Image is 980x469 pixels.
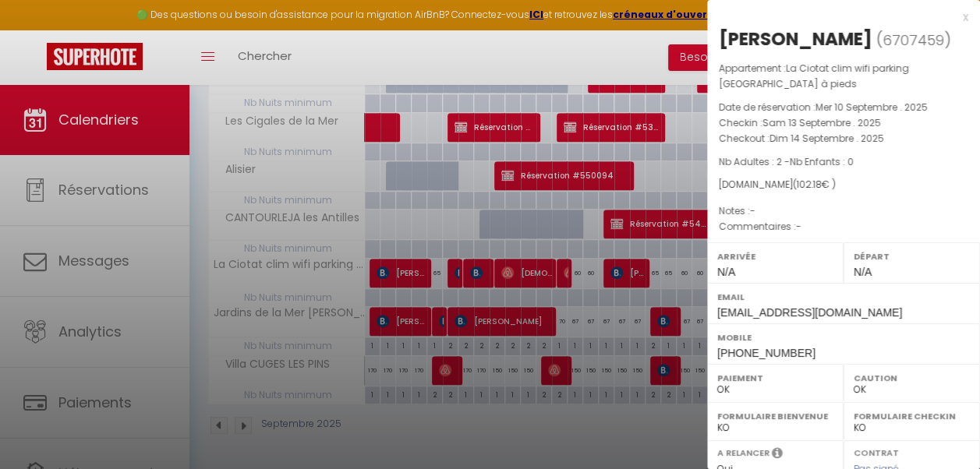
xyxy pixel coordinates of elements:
[883,30,944,50] span: 6707459
[717,330,970,345] label: Mobile
[762,116,881,129] span: Sam 13 Septembre . 2025
[719,62,909,90] span: La Ciotat clim wifi parking [GEOGRAPHIC_DATA] à pieds
[854,370,970,386] label: Caution
[719,203,968,219] p: Notes :
[719,131,968,146] p: Checkout :
[717,249,833,264] label: Arrivée
[12,6,59,53] button: Ouvrir le widget de chat LiveChat
[717,408,833,424] label: Formulaire Bienvenue
[719,115,968,131] p: Checkin :
[876,29,951,51] span: ( )
[797,178,822,191] span: 102.18
[719,100,968,115] p: Date de réservation :
[854,249,970,264] label: Départ
[717,446,769,460] label: A relancer
[717,289,970,305] label: Email
[854,408,970,424] label: Formulaire Checkin
[719,178,968,192] div: [DOMAIN_NAME]
[750,204,755,217] span: -
[717,266,735,278] span: N/A
[717,347,815,359] span: [PHONE_NUMBER]
[854,446,899,457] label: Contrat
[719,219,968,235] p: Commentaires :
[815,100,928,114] span: Mer 10 Septembre . 2025
[854,266,872,278] span: N/A
[717,306,902,319] span: [EMAIL_ADDRESS][DOMAIN_NAME]
[793,178,836,191] span: ( € )
[796,220,801,233] span: -
[719,155,854,168] span: Nb Adultes : 2 -
[790,155,854,168] span: Nb Enfants : 0
[717,370,833,386] label: Paiement
[719,61,968,92] p: Appartement :
[769,132,884,145] span: Dim 14 Septembre . 2025
[707,8,968,26] div: x
[772,446,783,464] i: Sélectionner OUI si vous souhaiter envoyer les séquences de messages post-checkout
[719,26,872,51] div: [PERSON_NAME]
